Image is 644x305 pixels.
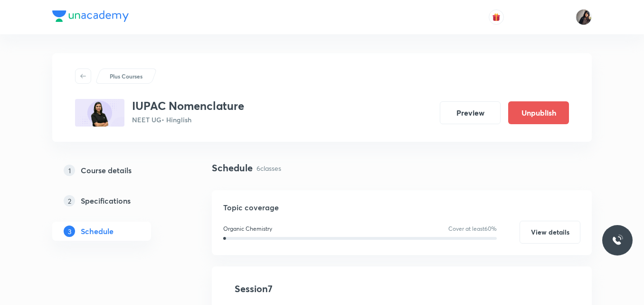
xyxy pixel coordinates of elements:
[520,221,580,244] button: View details
[256,163,281,173] p: 6 classes
[223,202,580,213] h5: Topic coverage
[75,99,124,127] img: 995984F3-24F8-4830-BB06-00AEE194447F_plus.png
[64,195,75,207] p: 2
[223,225,272,233] p: Organic Chemistry
[81,195,131,207] h5: Specifications
[132,115,244,125] p: NEET UG • Hinglish
[110,72,142,80] p: Plus Courses
[440,101,501,124] button: Preview
[81,165,132,176] h5: Course details
[448,225,497,233] p: Cover at least 60 %
[81,226,114,237] h5: Schedule
[64,226,75,237] p: 3
[576,9,592,25] img: Afeera M
[612,235,623,246] img: ttu
[64,165,75,176] p: 1
[508,101,569,124] button: Unpublish
[52,161,181,180] a: 1Course details
[492,13,501,21] img: avatar
[235,282,408,296] h4: Session 7
[52,10,129,24] a: Company Logo
[52,191,181,210] a: 2Specifications
[489,10,504,25] button: avatar
[212,161,253,175] h4: Schedule
[52,10,129,22] img: Company Logo
[132,99,244,113] h3: IUPAC Nomenclature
